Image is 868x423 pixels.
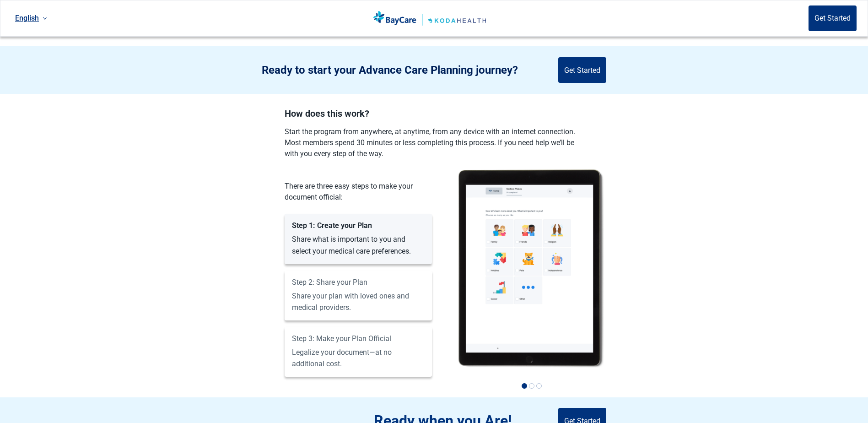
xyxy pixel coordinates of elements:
[262,64,518,76] div: Ready to start your Advance Care Planning journey?
[11,11,51,26] a: Current language: English
[292,334,425,343] div: Step 3: Make your Plan Official
[285,181,432,203] div: There are three easy steps to make your document official:
[292,278,425,287] div: Step 2: Share your Plan
[529,383,534,389] button: 2
[373,11,485,26] img: Koda Health
[809,5,857,31] button: Get Started
[292,221,425,255] label: Share what is important to you and select your medical care preferences.
[292,278,425,312] label: Share your plan with loved ones and medical providers.
[292,221,425,230] div: Step 1: Create your Plan
[285,126,583,159] label: Start the program from anywhere, at anytime, from any device with an internet connection. Most me...
[43,16,47,21] span: down
[522,383,527,389] button: 1
[285,108,583,119] label: How does this work?
[458,168,604,368] img: ipadMockupScene1-B5fUOPFy.svg
[292,334,425,368] label: Legalize your document—at no additional cost.
[536,383,542,389] button: 3
[558,57,606,83] button: Get Started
